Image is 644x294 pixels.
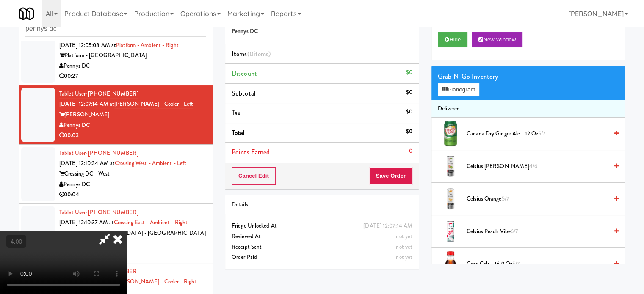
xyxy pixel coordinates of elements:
[232,242,412,253] div: Receipt Sent
[19,85,213,145] li: Tablet User· [PHONE_NUMBER][DATE] 12:07:14 AM at[PERSON_NAME] - Cooler - Left[PERSON_NAME]Pennys ...
[59,169,206,179] div: Crossing DC - West
[431,100,625,118] li: Delivered
[467,259,608,269] span: Coca Cola - 16.9 oz
[114,100,193,108] a: [PERSON_NAME] - Cooler - Left
[19,26,213,85] li: Tablet User· [PHONE_NUMBER][DATE] 12:05:08 AM atPlatform - Ambient - RightPlatform - [GEOGRAPHIC_...
[396,243,412,251] span: not yet
[115,159,186,167] a: Crossing West - Ambient - Left
[472,32,522,47] button: New Window
[19,145,213,204] li: Tablet User· [PHONE_NUMBER][DATE] 12:10:34 AM atCrossing West - Ambient - LeftCrossing DC - WestP...
[463,129,619,139] div: Canada Dry Ginger Ale - 12 oz5/7
[86,90,138,98] span: · [PHONE_NUMBER]
[406,87,412,98] div: $0
[59,71,206,82] div: 00:27
[396,253,412,261] span: not yet
[363,221,412,231] div: [DATE] 12:07:14 AM
[438,70,619,83] div: Grab N' Go Inventory
[232,252,412,263] div: Order Paid
[232,147,270,157] span: Points Earned
[86,208,138,216] span: · [PHONE_NUMBER]
[59,208,138,216] a: Tablet User· [PHONE_NUMBER]
[538,129,545,137] span: 5/7
[59,159,115,167] span: [DATE] 12:10:34 AM at
[59,50,206,61] div: Platform - [GEOGRAPHIC_DATA]
[467,226,608,237] span: Celsius Peach Vibe
[59,41,116,49] span: [DATE] 12:05:08 AM at
[59,149,138,157] a: Tablet User· [PHONE_NUMBER]
[116,41,179,49] a: Platform - Ambient - Right
[254,49,269,59] ng-pluralize: items
[406,126,412,137] div: $0
[232,88,256,98] span: Subtotal
[463,161,619,172] div: Celsius [PERSON_NAME]4/6
[232,69,257,78] span: Discount
[232,28,412,35] h5: Pennys DC
[511,227,518,235] span: 6/7
[369,167,412,185] button: Save Order
[86,149,138,157] span: · [PHONE_NUMBER]
[396,232,412,240] span: not yet
[467,194,608,204] span: Celsius Orange
[406,67,412,78] div: $0
[232,108,240,118] span: Tax
[232,231,412,242] div: Reviewed At
[406,107,412,117] div: $0
[59,179,206,190] div: Pennys DC
[59,100,114,108] span: [DATE] 12:07:14 AM at
[232,128,245,137] span: Total
[467,129,608,139] span: Canada Dry Ginger Ale - 12 oz
[59,190,206,200] div: 00:04
[463,194,619,204] div: Celsius Orange5/7
[232,49,271,59] span: Items
[438,83,479,96] button: Planogram
[19,204,213,263] li: Tablet User· [PHONE_NUMBER][DATE] 12:10:37 AM atCrossing East - Ambient - RightCrossing [GEOGRAPH...
[438,32,467,47] button: Hide
[247,49,271,59] span: (0 )
[59,110,206,120] div: [PERSON_NAME]
[463,226,619,237] div: Celsius Peach Vibe6/7
[232,167,276,185] button: Cancel Edit
[25,21,206,37] input: Search vision orders
[59,90,138,98] a: Tablet User· [PHONE_NUMBER]
[59,228,206,239] div: Crossing [GEOGRAPHIC_DATA] - [GEOGRAPHIC_DATA]
[59,218,114,226] span: [DATE] 12:10:37 AM at
[512,260,520,268] span: 5/7
[59,249,206,259] div: 00:04
[501,195,509,203] span: 5/7
[59,61,206,71] div: Pennys DC
[114,218,188,226] a: Crossing East - Ambient - Right
[232,221,412,231] div: Fridge Unlocked At
[409,146,412,157] div: 0
[529,162,537,170] span: 4/6
[114,278,196,286] a: [PERSON_NAME] - Cooler - Right
[467,161,608,172] span: Celsius [PERSON_NAME]
[463,259,619,269] div: Coca Cola - 16.9 oz5/7
[59,130,206,141] div: 00:03
[59,239,206,249] div: Pennys DC
[232,200,412,210] div: Details
[19,6,34,21] img: Micromart
[59,120,206,131] div: Pennys DC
